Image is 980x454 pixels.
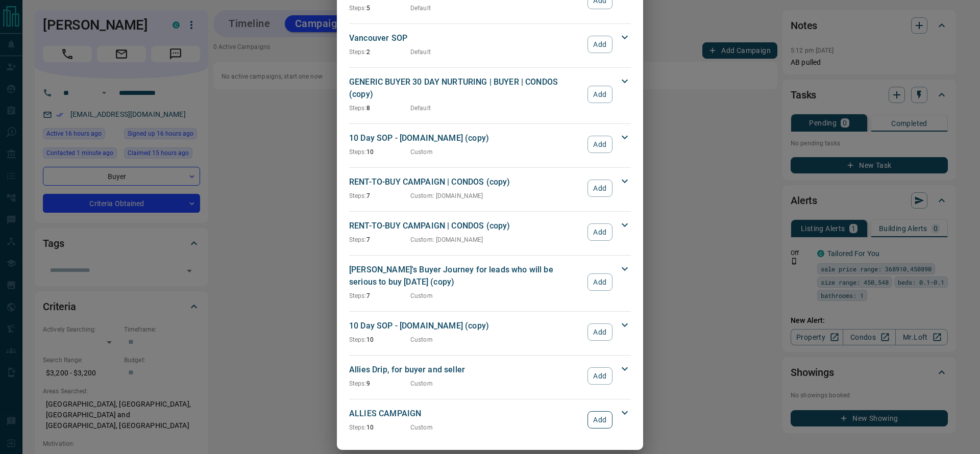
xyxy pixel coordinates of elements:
[349,5,366,12] span: Steps:
[349,104,410,113] p: 8
[349,362,631,390] div: Allies Drip, for buyer and sellerSteps:9CustomAdd
[349,48,366,56] span: Steps:
[349,262,631,302] div: [PERSON_NAME]'s Buyer Journey for leads who will be serious to buy [DATE] (copy)Steps:7CustomAdd
[349,264,582,288] p: [PERSON_NAME]'s Buyer Journey for leads who will be serious to buy [DATE] (copy)
[349,192,366,199] span: Steps:
[349,74,631,115] div: GENERIC BUYER 30 DAY NURTURING | BUYER | CONDOS (copy)Steps:8DefaultAdd
[410,104,431,113] p: Default
[349,218,631,246] div: RENT-TO-BUY CAMPAIGN | CONDOS (copy)Steps:7Custom: [DOMAIN_NAME]Add
[349,191,410,200] p: 7
[587,223,612,241] button: Add
[587,136,612,153] button: Add
[587,411,612,428] button: Add
[349,408,582,420] p: ALLIES CAMPAIGN
[349,320,582,332] p: 10 Day SOP - [DOMAIN_NAME] (copy)
[410,47,431,57] p: Default
[349,105,366,112] span: Steps:
[587,367,612,385] button: Add
[349,236,366,243] span: Steps:
[349,220,582,232] p: RENT-TO-BUY CAMPAIGN | CONDOS (copy)
[349,292,366,299] span: Steps:
[349,423,410,432] p: 10
[349,147,410,157] p: 10
[410,335,433,344] p: Custom
[587,180,612,197] button: Add
[349,379,410,388] p: 9
[587,86,612,103] button: Add
[587,36,612,53] button: Add
[349,4,410,13] p: 5
[410,291,433,300] p: Custom
[410,147,433,157] p: Custom
[410,235,483,244] p: Custom : [DOMAIN_NAME]
[349,76,582,100] p: GENERIC BUYER 30 DAY NURTURING | BUYER | CONDOS (copy)
[349,174,631,203] div: RENT-TO-BUY CAMPAIGN | CONDOS (copy)Steps:7Custom: [DOMAIN_NAME]Add
[349,235,410,244] p: 7
[349,47,410,57] p: 2
[349,336,366,343] span: Steps:
[349,424,366,431] span: Steps:
[410,379,433,388] p: Custom
[349,176,582,188] p: RENT-TO-BUY CAMPAIGN | CONDOS (copy)
[587,273,612,291] button: Add
[349,132,582,144] p: 10 Day SOP - [DOMAIN_NAME] (copy)
[410,423,433,432] p: Custom
[349,380,366,387] span: Steps:
[587,323,612,341] button: Add
[349,148,366,156] span: Steps:
[410,4,431,13] p: Default
[349,364,582,376] p: Allies Drip, for buyer and seller
[349,130,631,159] div: 10 Day SOP - [DOMAIN_NAME] (copy)Steps:10CustomAdd
[349,318,631,346] div: 10 Day SOP - [DOMAIN_NAME] (copy)Steps:10CustomAdd
[349,406,631,434] div: ALLIES CAMPAIGNSteps:10CustomAdd
[349,32,582,44] p: Vancouver SOP
[349,30,631,59] div: Vancouver SOPSteps:2DefaultAdd
[349,291,410,300] p: 7
[410,191,483,200] p: Custom : [DOMAIN_NAME]
[349,335,410,344] p: 10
